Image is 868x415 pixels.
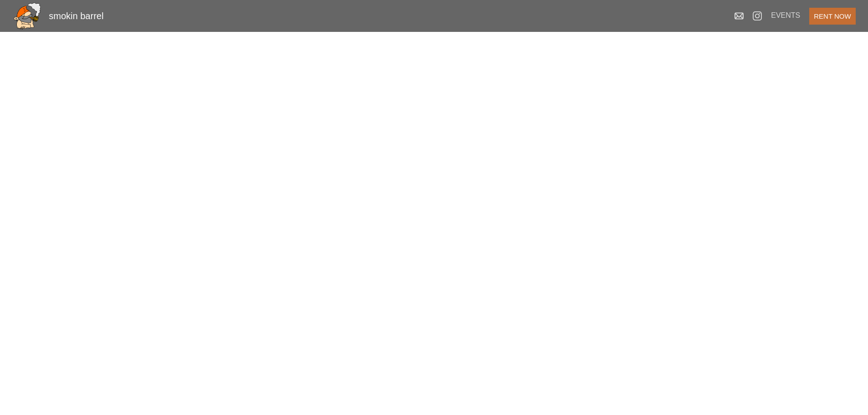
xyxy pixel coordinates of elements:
div: smokin barrel [49,11,103,21]
img: smokki.png [12,1,42,31]
button: RENT NOW [809,8,855,25]
img: mail.png [734,11,744,20]
img: insta.png [753,11,762,20]
a: EVENTS [771,11,800,19]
